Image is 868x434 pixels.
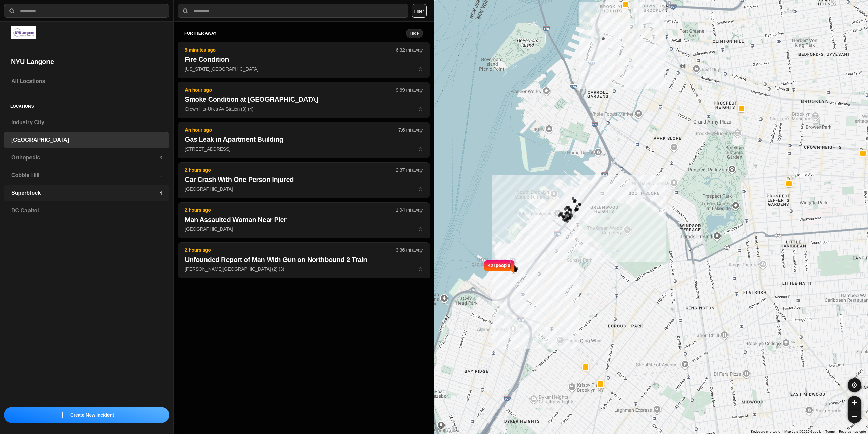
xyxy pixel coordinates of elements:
[8,7,15,14] img: search
[178,146,430,152] a: An hour ago7.6 mi awayGas Leak in Apartment Building[STREET_ADDRESS]star
[178,106,430,112] a: An hour ago9.69 mi awaySmoke Condition at [GEOGRAPHIC_DATA]Crown Hts-Utica Av Station (3) (4)star
[178,226,430,232] a: 2 hours ago1.94 mi awayMan Assaulted Woman Near Pier[GEOGRAPHIC_DATA]star
[4,407,169,423] button: iconCreate New Incident
[418,226,423,232] span: star
[848,396,861,410] button: zoom-in
[159,190,162,196] p: 4
[60,412,65,418] img: icon
[4,95,169,114] h5: Locations
[436,425,458,434] img: Google
[178,82,430,118] button: An hour ago9.69 mi awaySmoke Condition at [GEOGRAPHIC_DATA]Crown Hts-Utica Av Station (3) (4)star
[418,186,423,192] span: star
[825,430,835,433] a: Terms (opens in new tab)
[11,189,159,197] h3: Superblock
[185,106,423,112] p: Crown Hts-Utica Av Station (3) (4)
[159,154,162,161] p: 3
[412,4,427,18] button: Filter
[396,167,423,173] p: 2.37 mi away
[178,266,430,272] a: 2 hours ago3.36 mi awayUnfounded Report of Man With Gun on Northbound 2 Train[PERSON_NAME][GEOGRA...
[185,46,396,53] p: 5 minutes ago
[70,412,114,418] p: Create New Incident
[178,186,430,192] a: 2 hours ago2.37 mi awayCar Crash With One Person Injured[GEOGRAPHIC_DATA]star
[4,185,169,201] a: Superblock4
[396,247,423,253] p: 3.36 mi away
[852,414,857,419] img: zoom-out
[4,73,169,90] a: All Locations
[178,122,430,158] button: An hour ago7.6 mi awayGas Leak in Apartment Building[STREET_ADDRESS]star
[848,410,861,423] button: zoom-out
[185,255,423,264] h2: Unfounded Report of Man With Gun on Northbound 2 Train
[436,425,458,434] a: Open this area in Google Maps (opens a new window)
[4,114,169,131] a: Industry City
[185,135,423,144] h2: Gas Leak in Apartment Building
[185,175,423,184] h2: Car Crash With One Person Injured
[178,42,430,78] button: 5 minutes ago6.32 mi awayFire Condition[US_STATE][GEOGRAPHIC_DATA]star
[185,167,396,173] p: 2 hours ago
[848,378,861,392] button: recenter
[406,29,423,38] button: Hide
[4,132,169,148] a: [GEOGRAPHIC_DATA]
[418,66,423,72] span: star
[11,57,162,67] h2: NYU Langone
[396,87,423,93] p: 9.69 mi away
[185,95,423,104] h2: Smoke Condition at [GEOGRAPHIC_DATA]
[852,400,857,405] img: zoom-in
[11,207,162,215] h3: DC Capitol
[398,127,423,133] p: 7.6 mi away
[185,127,398,133] p: An hour ago
[4,203,169,219] a: DC Capitol
[185,207,396,213] p: 2 hours ago
[185,146,423,152] p: [STREET_ADDRESS]
[185,215,423,224] h2: Man Assaulted Woman Near Pier
[510,259,515,274] img: notch
[11,154,159,162] h3: Orthopedic
[178,202,430,238] button: 2 hours ago1.94 mi awayMan Assaulted Woman Near Pier[GEOGRAPHIC_DATA]star
[11,77,162,86] h3: All Locations
[11,26,36,39] img: logo
[851,382,857,388] img: recenter
[159,172,162,179] p: 1
[488,262,510,277] p: 421 people
[185,55,423,64] h2: Fire Condition
[185,226,423,232] p: [GEOGRAPHIC_DATA]
[178,162,430,198] button: 2 hours ago2.37 mi awayCar Crash With One Person Injured[GEOGRAPHIC_DATA]star
[418,106,423,112] span: star
[11,171,159,180] h3: Cobble Hill
[4,150,169,166] a: Orthopedic3
[418,266,423,272] span: star
[4,167,169,184] a: Cobble Hill1
[178,242,430,278] button: 2 hours ago3.36 mi awayUnfounded Report of Man With Gun on Northbound 2 Train[PERSON_NAME][GEOGRA...
[410,31,419,36] small: Hide
[11,136,162,144] h3: [GEOGRAPHIC_DATA]
[185,247,396,253] p: 2 hours ago
[184,31,406,36] h5: further away
[185,186,423,192] p: [GEOGRAPHIC_DATA]
[418,146,423,152] span: star
[185,87,396,93] p: An hour ago
[483,259,488,274] img: notch
[11,118,162,127] h3: Industry City
[178,66,430,72] a: 5 minutes ago6.32 mi awayFire Condition[US_STATE][GEOGRAPHIC_DATA]star
[784,430,821,433] span: Map data ©2025 Google
[185,266,423,272] p: [PERSON_NAME][GEOGRAPHIC_DATA] (2) (3)
[751,429,780,434] button: Keyboard shortcuts
[182,7,189,14] img: search
[396,46,423,53] p: 6.32 mi away
[396,207,423,213] p: 1.94 mi away
[839,430,866,433] a: Report a map error
[185,65,423,72] p: [US_STATE][GEOGRAPHIC_DATA]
